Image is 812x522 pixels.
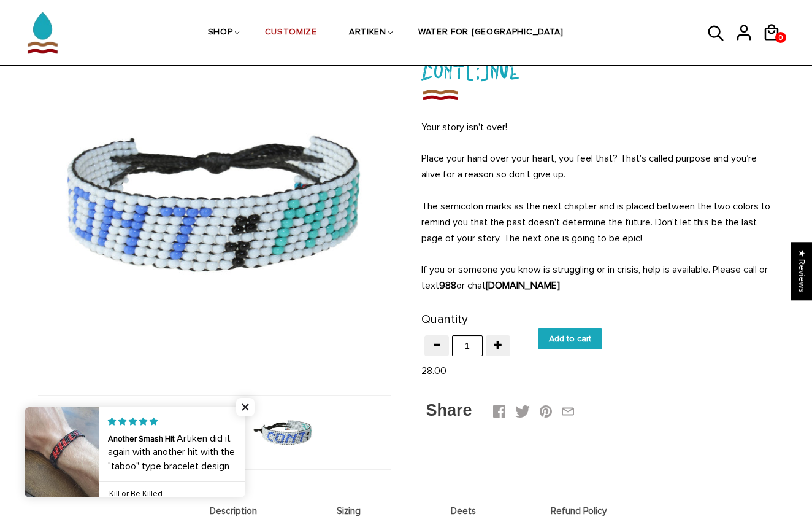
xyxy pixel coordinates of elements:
[421,198,774,246] p: The semicolon marks as the next chapter and is placed between the two colors to remind you that t...
[38,29,391,383] img: Beaded ArtiKen Cont;nue Bracelet
[112,401,175,464] img: Beaded ArtiKen Cont;nue Bracelet
[791,242,812,300] div: Click to open Judge.me floating reviews tab
[421,119,774,135] p: Your story isn't over!
[349,1,386,66] a: ARTIKEN
[421,262,774,294] p: If you or someone you know is struggling or in crisis, help is available. Please call or text or ...
[538,328,602,349] input: Add to cart
[439,279,456,292] strong: 988
[265,1,317,66] a: CUSTOMIZE
[524,506,634,516] span: Refund Policy
[208,1,233,66] a: SHOP
[486,279,560,292] strong: [DOMAIN_NAME]
[183,401,246,464] img: Cont[;]nue
[236,398,255,416] span: Close popup widget
[253,401,316,464] img: Cont[;]nue
[421,86,459,103] img: Cont[;]nue
[421,54,774,87] h1: Cont[;]nue
[775,32,786,43] a: 0
[775,30,786,45] span: 0
[421,365,446,377] span: 28.00
[421,152,757,181] span: Place your hand over your heart, you feel that? That's called purpose and you’re alive for a reas...
[421,310,468,330] label: Quantity
[294,506,404,516] span: Sizing
[409,506,518,516] span: Deets
[426,401,472,419] span: Share
[179,506,288,516] span: Description
[418,1,564,66] a: WATER FOR [GEOGRAPHIC_DATA]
